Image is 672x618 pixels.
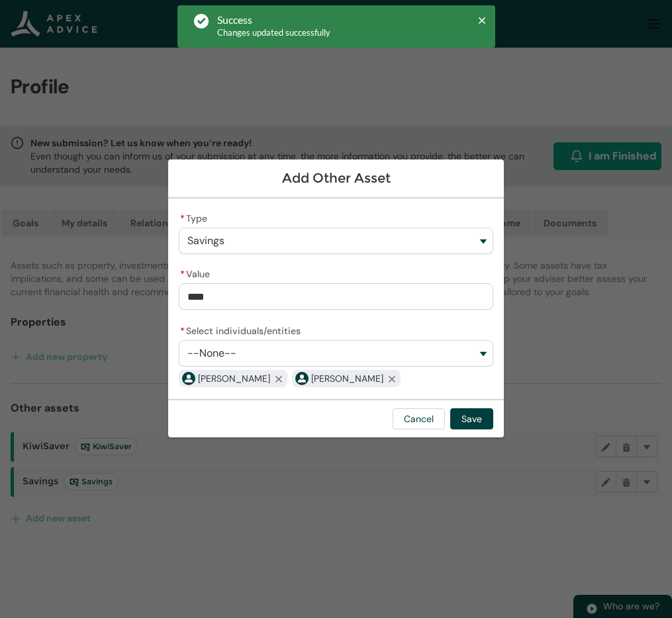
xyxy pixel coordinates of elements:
button: Remove Caitlin Jackson [270,370,287,387]
span: Changes updated successfully [217,27,330,38]
button: Cancel [393,408,445,429]
span: Aaron David Carbines [311,372,383,386]
span: Caitlin Jackson [198,372,270,386]
button: Type [179,228,494,254]
abbr: required [180,268,185,280]
div: Success [217,13,330,26]
abbr: required [180,325,185,337]
label: Type [179,209,213,225]
label: Value [179,265,215,281]
button: Save [450,408,493,429]
abbr: required [180,212,185,224]
button: Remove Aaron David Carbines [383,370,401,387]
span: --None-- [187,347,236,359]
h1: Add Other Asset [179,170,494,187]
span: Savings [187,235,224,247]
button: Select individuals/entities [179,340,494,367]
label: Select individuals/entities [179,322,306,337]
